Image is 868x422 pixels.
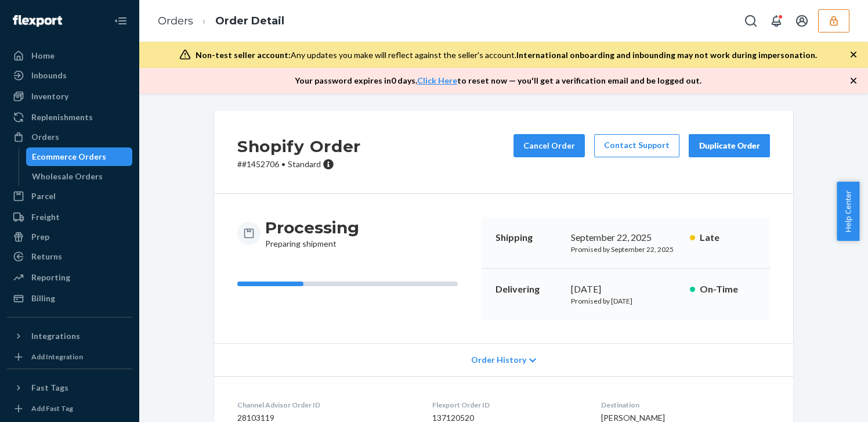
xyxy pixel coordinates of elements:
[31,190,56,202] div: Parcel
[571,296,681,306] p: Promised by [DATE]
[699,140,760,152] div: Duplicate Order
[7,128,132,146] a: Orders
[7,327,132,345] button: Integrations
[571,244,681,254] p: Promised by September 22, 2025
[7,289,132,308] a: Billing
[471,354,526,366] span: Order History
[265,217,359,250] div: Preparing shipment
[7,187,132,205] a: Parcel
[765,9,788,33] button: Open notifications
[196,50,291,60] span: Non-test seller account:
[31,403,73,413] div: Add Fast Tag
[31,70,67,81] div: Inbounds
[496,231,562,244] p: Shipping
[594,134,679,157] a: Contact Support
[31,382,68,394] div: Fast Tags
[237,400,414,410] dt: Channel Advisor Order ID
[7,208,132,226] a: Freight
[7,87,132,106] a: Inventory
[288,159,321,169] span: Standard
[237,158,361,170] p: # #1452706
[793,387,856,416] iframe: Opens a widget where you can chat to one of our agents
[571,231,681,244] div: September 22, 2025
[265,217,359,238] h3: Processing
[417,75,457,85] a: Click Here
[109,9,132,33] button: Close Navigation
[31,211,60,223] div: Freight
[689,134,770,157] button: Duplicate Order
[837,182,859,241] button: Help Center
[516,50,817,60] span: International onboarding and inbounding may not work during impersonation.
[196,49,817,61] div: Any updates you make will reflect against the seller's account.
[31,50,55,62] div: Home
[295,75,701,86] p: Your password expires in 0 days . to reset now — you'll get a verification email and be logged out.
[237,134,361,158] h2: Shopify Order
[700,231,756,244] p: Late
[31,111,93,123] div: Replenishments
[601,400,770,410] dt: Destination
[7,402,132,416] a: Add Fast Tag
[7,350,132,364] a: Add Integration
[158,15,193,27] a: Orders
[7,268,132,287] a: Reporting
[7,247,132,266] a: Returns
[32,151,106,163] div: Ecommerce Orders
[739,9,762,33] button: Open Search Box
[281,159,285,169] span: •
[31,293,55,304] div: Billing
[513,134,585,157] button: Cancel Order
[26,167,133,186] a: Wholesale Orders
[7,108,132,127] a: Replenishments
[7,228,132,246] a: Prep
[7,378,132,397] button: Fast Tags
[215,15,284,27] a: Order Detail
[432,400,583,410] dt: Flexport Order ID
[13,15,62,27] img: Flexport logo
[31,251,62,262] div: Returns
[149,4,294,38] ol: breadcrumbs
[700,283,756,296] p: On-Time
[571,283,681,296] div: [DATE]
[496,283,562,296] p: Delivering
[31,91,68,102] div: Inventory
[7,66,132,85] a: Inbounds
[31,272,70,283] div: Reporting
[31,330,80,342] div: Integrations
[26,147,133,166] a: Ecommerce Orders
[7,46,132,65] a: Home
[31,131,59,143] div: Orders
[790,9,813,33] button: Open account menu
[31,231,49,243] div: Prep
[31,352,83,362] div: Add Integration
[32,171,103,182] div: Wholesale Orders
